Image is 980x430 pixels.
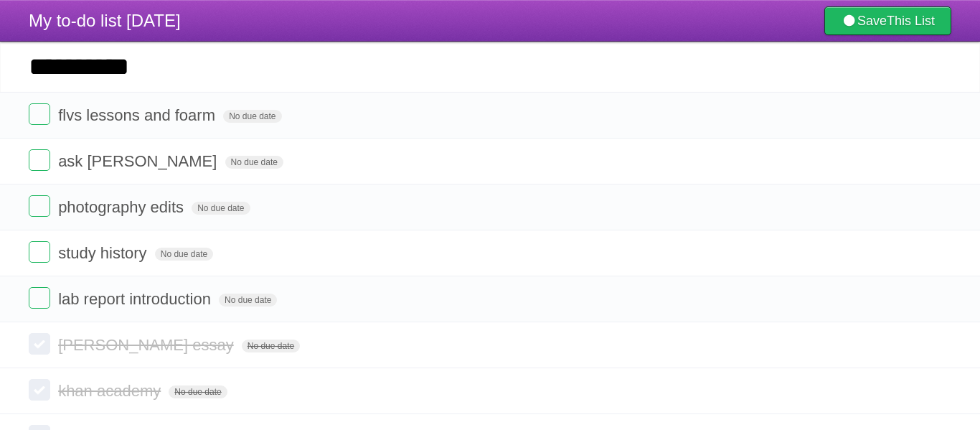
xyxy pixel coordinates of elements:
[29,379,50,401] label: Done
[223,110,281,123] span: No due date
[169,385,227,398] span: No due date
[29,195,50,217] label: Done
[58,152,220,170] span: ask [PERSON_NAME]
[58,244,151,262] span: study history
[824,6,951,35] a: SaveThis List
[192,202,250,215] span: No due date
[29,287,50,309] label: Done
[58,290,215,308] span: lab report introduction
[219,294,277,307] span: No due date
[58,382,164,400] span: khan academy
[29,11,181,30] span: My to-do list [DATE]
[29,149,50,171] label: Done
[155,248,213,261] span: No due date
[29,241,50,263] label: Done
[29,103,50,125] label: Done
[29,333,50,355] label: Done
[58,336,237,354] span: [PERSON_NAME] essay
[242,340,300,352] span: No due date
[58,198,187,216] span: photography edits
[887,14,935,28] b: This List
[58,106,219,124] span: flvs lessons and foarm
[225,156,283,169] span: No due date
